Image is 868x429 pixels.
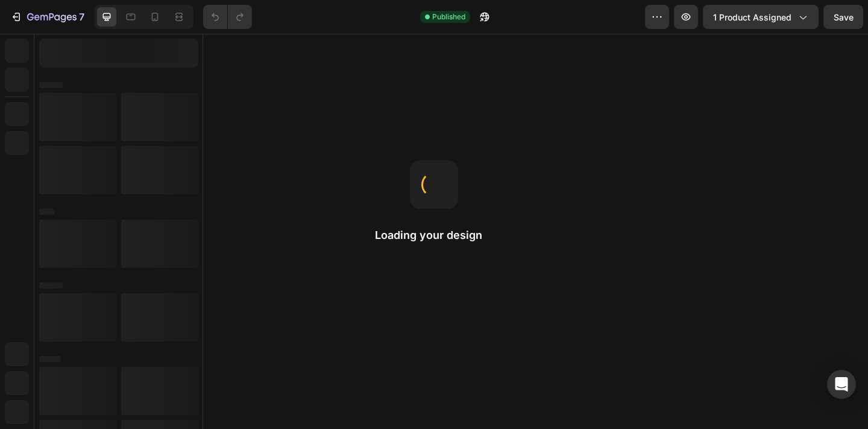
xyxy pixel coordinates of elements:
button: 7 [5,5,90,29]
div: Open Intercom Messenger [827,370,856,399]
div: Undo/Redo [203,5,252,29]
span: Save [834,12,854,22]
span: 1 product assigned [713,11,791,24]
span: Published [432,11,465,22]
h2: Loading your design [375,228,493,243]
button: 1 product assigned [703,5,819,29]
button: Save [823,5,863,29]
p: 7 [79,10,84,24]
